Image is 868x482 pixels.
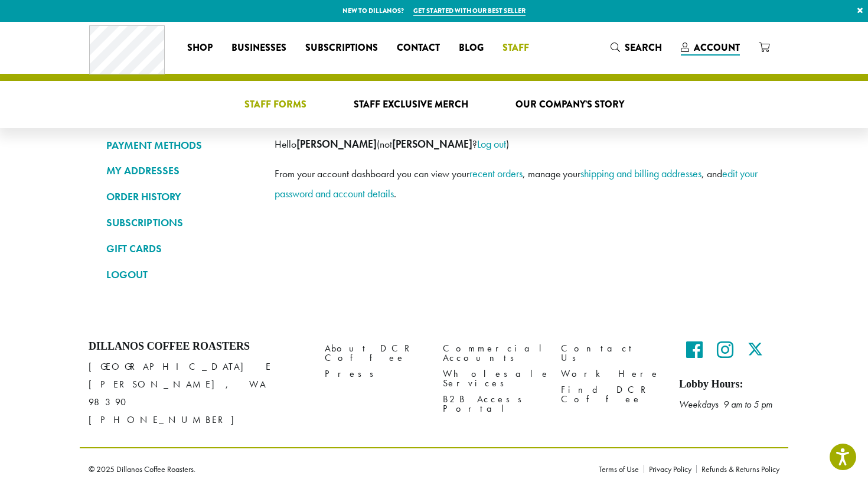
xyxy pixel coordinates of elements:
[561,366,661,382] a: Work Here
[397,41,440,56] span: Contact
[443,340,543,366] a: Commercial Accounts
[275,109,762,130] h2: My account
[244,97,306,112] span: Staff Forms
[679,378,779,391] h5: Lobby Hours:
[443,366,543,392] a: Wholesale Services
[459,41,484,56] span: Blog
[187,41,213,56] span: Shop
[106,161,257,181] a: MY ADDRESSES
[106,239,257,259] a: GIFT CARDS
[477,137,506,151] a: Log out
[493,38,539,57] a: Staff
[580,167,701,180] a: shipping and billing addresses
[89,465,581,473] p: © 2025 Dillanos Coffee Roasters.
[89,358,307,429] p: [GEOGRAPHIC_DATA] E [PERSON_NAME], WA 98390 [PHONE_NUMBER]
[354,97,468,112] span: Staff Exclusive Merch
[443,392,543,417] a: B2B Access Portal
[515,97,624,112] span: Our Company’s Story
[561,340,661,366] a: Contact Us
[502,41,529,56] span: Staff
[644,465,696,473] a: Privacy Policy
[305,41,378,56] span: Subscriptions
[89,340,307,353] h4: Dillanos Coffee Roasters
[296,138,377,151] strong: [PERSON_NAME]
[231,41,286,56] span: Businesses
[106,213,257,233] a: SUBSCRIPTIONS
[694,41,740,54] span: Account
[106,187,257,207] a: ORDER HISTORY
[325,366,425,382] a: Press
[178,38,222,57] a: Shop
[392,138,472,151] strong: [PERSON_NAME]
[106,135,257,155] a: PAYMENT METHODS
[325,340,425,366] a: About DCR Coffee
[106,265,257,285] a: LOGOUT
[275,134,762,154] p: Hello (not ? )
[469,167,523,180] a: recent orders
[106,109,257,294] nav: Account pages
[679,398,772,411] em: Weekdays 9 am to 5 pm
[601,38,671,57] a: Search
[561,382,661,408] a: Find DCR Coffee
[275,164,762,204] p: From your account dashboard you can view your , manage your , and .
[625,41,662,54] span: Search
[599,465,644,473] a: Terms of Use
[696,465,779,473] a: Refunds & Returns Policy
[413,6,526,16] a: Get started with our best seller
